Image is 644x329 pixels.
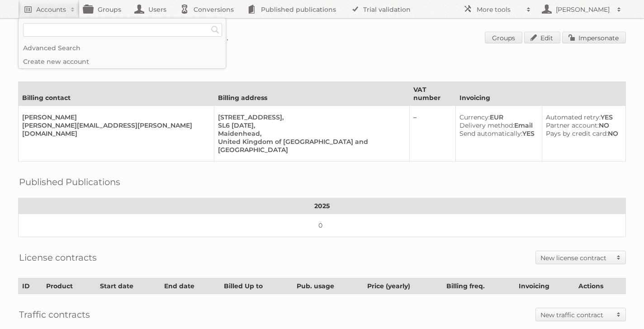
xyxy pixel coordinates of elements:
[459,129,522,138] span: Send automatically:
[524,32,560,43] a: Edit
[443,278,515,294] th: Billing freq.
[546,129,618,138] div: NO
[19,198,626,214] th: 2025
[459,121,514,129] span: Delivery method:
[214,82,410,106] th: Billing address
[459,129,535,138] div: YES
[19,55,226,68] a: Create new account
[410,82,456,106] th: VAT number
[22,113,207,121] div: [PERSON_NAME]
[546,121,618,129] div: NO
[96,278,160,294] th: Start date
[19,251,97,264] h2: License contracts
[218,138,402,154] div: United Kingdom of [GEOGRAPHIC_DATA] and [GEOGRAPHIC_DATA]
[540,253,612,262] h2: New license contract
[612,308,625,321] span: Toggle
[218,129,402,138] div: Maidenhead,
[22,121,207,138] div: [PERSON_NAME][EMAIL_ADDRESS][PERSON_NAME][DOMAIN_NAME]
[18,32,626,45] h1: Account 93711: Techtronic Industries EMEA Ltd.
[536,251,625,264] a: New license contract
[477,5,522,14] h2: More tools
[208,23,222,37] input: Search
[459,113,535,121] div: EUR
[546,121,599,129] span: Partner account:
[220,278,293,294] th: Billed Up to
[19,214,626,237] td: 0
[515,278,575,294] th: Invoicing
[161,278,220,294] th: End date
[19,308,90,321] h2: Traffic contracts
[546,129,608,138] span: Pays by credit card:
[455,82,625,106] th: Invoicing
[546,113,601,121] span: Automated retry:
[612,251,625,264] span: Toggle
[459,113,490,121] span: Currency:
[575,278,626,294] th: Actions
[562,32,626,43] a: Impersonate
[554,5,612,14] h2: [PERSON_NAME]
[536,308,625,321] a: New traffic contract
[36,5,66,14] h2: Accounts
[19,41,226,55] a: Advanced Search
[410,106,456,162] td: –
[218,113,402,121] div: [STREET_ADDRESS],
[363,278,442,294] th: Price (yearly)
[293,278,363,294] th: Pub. usage
[19,278,43,294] th: ID
[19,175,120,189] h2: Published Publications
[546,113,618,121] div: YES
[485,32,522,43] a: Groups
[540,310,612,319] h2: New traffic contract
[218,121,402,129] div: SL6 [DATE],
[19,82,214,106] th: Billing contact
[459,121,535,129] div: Email
[43,278,96,294] th: Product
